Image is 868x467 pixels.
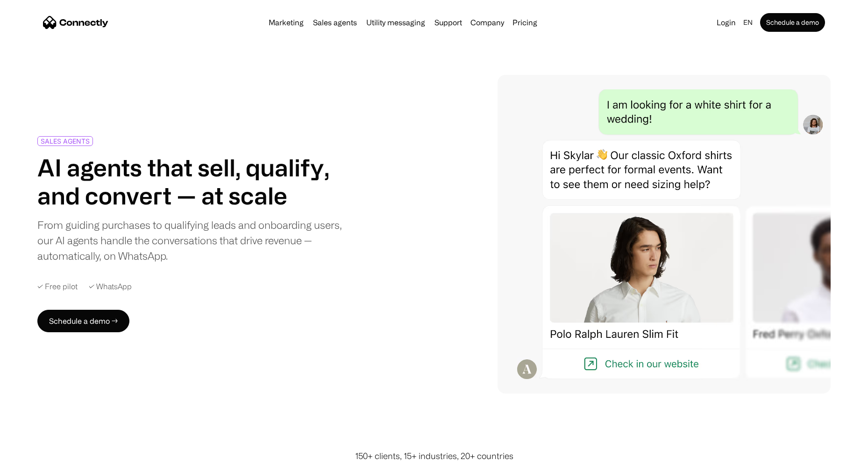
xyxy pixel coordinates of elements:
[41,138,90,145] div: SALES AGENTS
[89,282,132,291] div: ✓ WhatsApp
[265,19,307,26] a: Marketing
[363,19,429,26] a: Utility messaging
[19,451,56,464] ul: Language list
[760,13,825,32] a: Schedule a demo
[37,217,344,263] div: From guiding purchases to qualifying leads and onboarding users, our AI agents handle the convers...
[9,450,56,464] aside: Language selected: English
[431,19,466,26] a: Support
[355,450,513,462] div: 150+ clients, 15+ industries, 20+ countries
[740,16,758,29] div: en
[509,19,541,26] a: Pricing
[470,16,504,29] div: Company
[713,16,740,29] a: Login
[37,310,129,332] a: Schedule a demo →
[37,282,78,291] div: ✓ Free pilot
[743,16,753,29] div: en
[468,16,507,29] div: Company
[43,15,108,29] a: home
[309,19,361,26] a: Sales agents
[37,153,344,210] h1: AI agents that sell, qualify, and convert — at scale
